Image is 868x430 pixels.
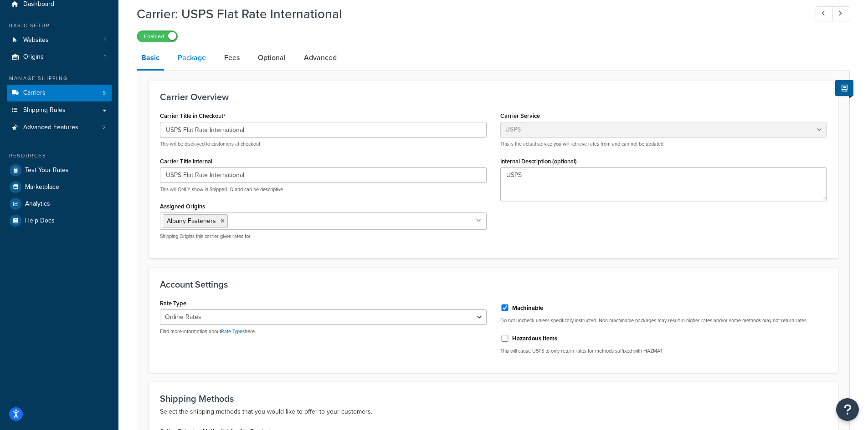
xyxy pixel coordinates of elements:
[160,112,226,120] label: Carrier Title in Checkout
[160,279,827,289] h3: Account Settings
[23,53,44,61] span: Origins
[7,162,112,178] a: Test Your Rates
[173,47,211,69] a: Package
[221,328,245,335] a: Rate Types
[299,47,341,69] a: Advanced
[512,304,543,312] label: Machinable
[500,167,827,201] textarea: USPS
[7,152,112,160] div: Resources
[7,32,112,49] a: Websites1
[7,212,112,229] a: Help Docs
[137,5,799,23] h1: Carrier: USPS Flat Rate International
[7,85,112,101] a: Carriers5
[25,217,55,225] span: Help Docs
[835,80,853,96] button: Show Help Docs
[23,0,54,8] span: Dashboard
[137,31,177,42] label: Enabled
[7,49,112,66] a: Origins1
[23,106,66,114] span: Shipping Rules
[25,200,50,208] span: Analytics
[7,119,112,136] li: Advanced Features
[104,53,106,61] span: 1
[25,167,69,174] span: Test Your Rates
[220,47,244,69] a: Fees
[160,92,827,102] h3: Carrier Overview
[160,186,487,193] p: This will ONLY show in ShipperHQ and can be descriptive
[160,158,212,165] label: Carrier Title Internal
[832,6,850,21] a: Next Record
[160,141,487,147] p: This will be displayed to customers at checkout
[137,47,164,71] a: Basic
[160,233,487,240] p: Shipping Origins this carrier gives rates for
[512,334,557,343] label: Hazardous Items
[7,75,112,82] div: Manage Shipping
[7,196,112,212] a: Analytics
[104,36,106,44] span: 1
[836,398,859,421] button: Open Resource Center
[160,203,205,210] label: Assigned Origins
[7,102,112,119] a: Shipping Rules
[7,32,112,49] li: Websites
[7,85,112,101] li: Carriers
[7,22,112,30] div: Basic Setup
[816,6,833,21] a: Previous Record
[160,328,487,335] p: Find more information about here.
[500,158,577,165] label: Internal Description (optional)
[7,179,112,195] a: Marketplace
[500,348,827,354] p: This will cause USPS to only return rates for methods suffixed with HAZMAT
[500,141,827,147] p: This is the actual service you will retrieve rates from and can not be updated
[253,47,290,69] a: Optional
[7,49,112,66] li: Origins
[23,124,78,132] span: Advanced Features
[23,89,46,97] span: Carriers
[103,89,106,97] span: 5
[500,317,827,324] p: Do not uncheck unless specifically instructed. Non-machinable packages may result in higher rates...
[500,112,540,119] label: Carrier Service
[23,36,49,44] span: Websites
[160,300,186,307] label: Rate Type
[25,183,59,191] span: Marketplace
[167,216,216,226] span: Albany Fasteners
[160,406,827,417] p: Select the shipping methods that you would like to offer to your customers.
[103,124,106,132] span: 2
[160,394,827,404] h3: Shipping Methods
[7,119,112,136] a: Advanced Features2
